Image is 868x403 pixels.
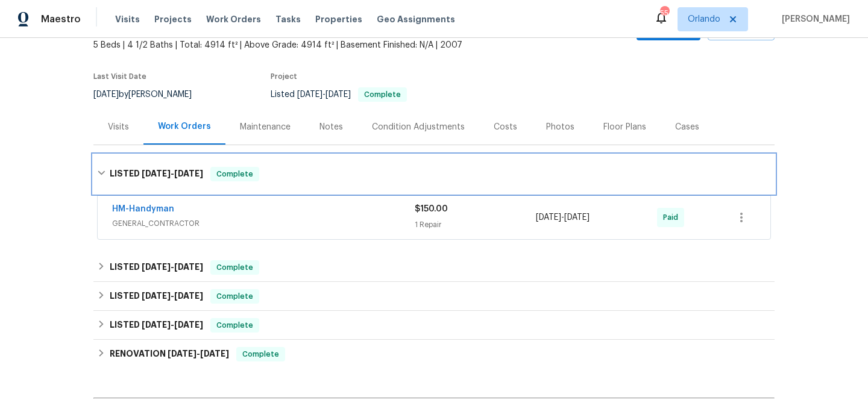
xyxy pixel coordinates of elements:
[536,213,561,222] span: [DATE]
[174,320,203,329] span: [DATE]
[603,121,646,133] div: Floor Plans
[112,205,174,213] a: HM-Handyman
[315,13,362,25] span: Properties
[174,169,203,178] span: [DATE]
[93,90,119,99] span: [DATE]
[93,155,775,193] div: LISTED [DATE]-[DATE]Complete
[212,290,258,302] span: Complete
[200,349,229,358] span: [DATE]
[212,319,258,331] span: Complete
[110,318,203,333] h6: LISTED
[93,311,775,340] div: LISTED [DATE]-[DATE]Complete
[168,349,197,358] span: [DATE]
[108,121,129,133] div: Visits
[174,292,203,300] span: [DATE]
[372,121,465,133] div: Condition Adjustments
[115,13,140,25] span: Visits
[110,347,229,361] h6: RENOVATION
[415,219,536,231] div: 1 Repair
[110,260,203,275] h6: LISTED
[777,13,850,25] span: [PERSON_NAME]
[319,121,343,133] div: Notes
[112,217,415,230] span: GENERAL_CONTRACTOR
[325,90,351,99] span: [DATE]
[377,13,455,25] span: Geo Assignments
[564,213,590,222] span: [DATE]
[110,167,203,181] h6: LISTED
[675,121,699,133] div: Cases
[142,320,203,329] span: -
[174,263,203,271] span: [DATE]
[206,13,261,25] span: Work Orders
[142,292,203,300] span: -
[237,348,284,360] span: Complete
[93,87,206,102] div: by [PERSON_NAME]
[168,349,229,358] span: -
[271,73,297,80] span: Project
[688,13,720,25] span: Orlando
[212,168,258,180] span: Complete
[546,121,574,133] div: Photos
[660,7,668,19] div: 55
[142,320,171,329] span: [DATE]
[275,15,301,23] span: Tasks
[93,282,775,311] div: LISTED [DATE]-[DATE]Complete
[271,90,407,99] span: Listed
[494,121,517,133] div: Costs
[158,120,211,133] div: Work Orders
[359,91,406,98] span: Complete
[142,292,171,300] span: [DATE]
[297,90,351,99] span: -
[110,289,203,304] h6: LISTED
[154,13,192,25] span: Projects
[142,263,203,271] span: -
[297,90,322,99] span: [DATE]
[93,73,146,80] span: Last Visit Date
[41,13,81,25] span: Maestro
[536,211,590,223] span: -
[93,39,530,51] span: 5 Beds | 4 1/2 Baths | Total: 4914 ft² | Above Grade: 4914 ft² | Basement Finished: N/A | 2007
[142,169,171,178] span: [DATE]
[240,121,291,133] div: Maintenance
[93,253,775,282] div: LISTED [DATE]-[DATE]Complete
[142,263,171,271] span: [DATE]
[142,169,203,178] span: -
[212,261,258,273] span: Complete
[663,211,683,223] span: Paid
[415,205,448,213] span: $150.00
[93,340,775,369] div: RENOVATION [DATE]-[DATE]Complete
